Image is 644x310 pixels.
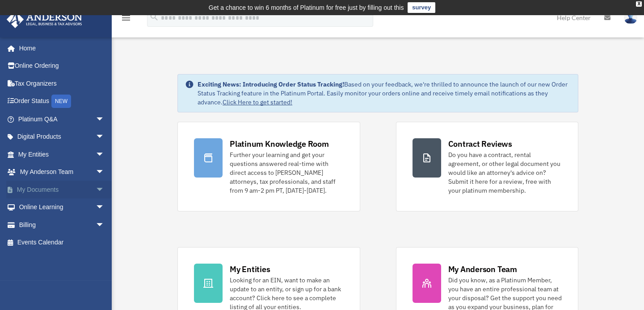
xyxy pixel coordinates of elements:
[121,12,131,23] i: menu
[230,138,329,149] div: Platinum Knowledge Room
[408,2,435,13] a: survey
[448,150,562,195] div: Do you have a contract, rental agreement, or other legal document you would like an attorney's ad...
[209,2,404,13] div: Get a chance to win 6 months of Platinum for free just by filling out this
[6,92,118,111] a: Order StatusNEW
[198,80,344,88] strong: Exciting News: Introducing Order Status Tracking!
[96,128,114,146] span: arrow_drop_down
[624,11,637,24] img: User Pic
[96,110,114,128] span: arrow_drop_down
[230,264,270,275] div: My Entities
[636,1,642,7] div: close
[6,198,118,216] a: Online Learningarrow_drop_down
[6,234,118,252] a: Events Calendar
[96,181,114,199] span: arrow_drop_down
[6,216,118,234] a: Billingarrow_drop_down
[6,74,118,92] a: Tax Organizers
[6,145,118,163] a: My Entitiesarrow_drop_down
[448,138,512,149] div: Contract Reviews
[51,95,71,108] div: NEW
[96,163,114,182] span: arrow_drop_down
[177,122,360,211] a: Platinum Knowledge Room Further your learning and get your questions answered real-time with dire...
[96,216,114,234] span: arrow_drop_down
[6,110,118,128] a: Platinum Q&Aarrow_drop_down
[6,57,118,75] a: Online Ordering
[448,264,517,275] div: My Anderson Team
[198,80,571,107] div: Based on your feedback, we're thrilled to announce the launch of our new Order Status Tracking fe...
[6,181,118,198] a: My Documentsarrow_drop_down
[96,198,114,217] span: arrow_drop_down
[396,122,578,211] a: Contract Reviews Do you have a contract, rental agreement, or other legal document you would like...
[4,11,85,28] img: Anderson Advisors Platinum Portal
[121,16,131,23] a: menu
[223,98,292,106] a: Click Here to get started!
[6,163,118,181] a: My Anderson Teamarrow_drop_down
[96,145,114,164] span: arrow_drop_down
[230,150,343,195] div: Further your learning and get your questions answered real-time with direct access to [PERSON_NAM...
[149,12,159,22] i: search
[6,128,118,146] a: Digital Productsarrow_drop_down
[6,39,114,57] a: Home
